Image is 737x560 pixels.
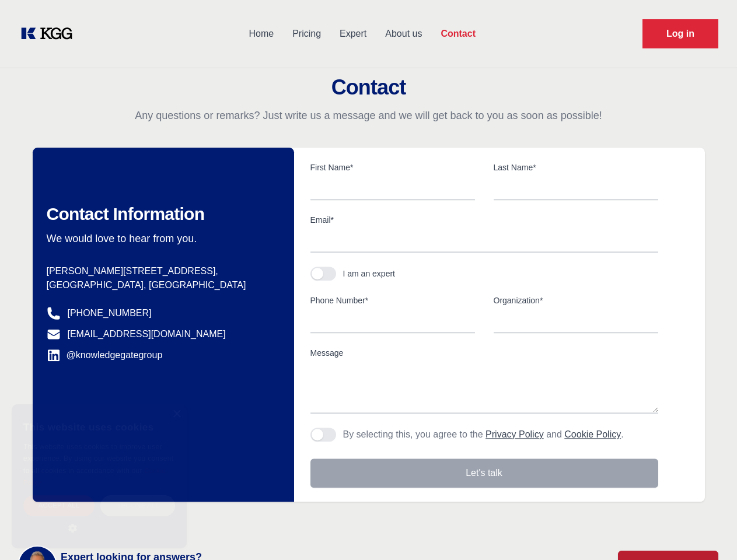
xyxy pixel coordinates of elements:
p: By selecting this, you agree to the and . [343,428,624,442]
a: @knowledgegategroup [47,348,163,362]
h2: Contact [14,76,723,99]
label: First Name* [310,162,475,173]
a: About us [376,19,431,49]
p: [GEOGRAPHIC_DATA], [GEOGRAPHIC_DATA] [47,278,275,292]
iframe: Chat Widget [679,504,737,560]
label: Last Name* [494,162,658,173]
a: [EMAIL_ADDRESS][DOMAIN_NAME] [68,327,226,341]
p: Any questions or remarks? Just write us a message and we will get back to you as soon as possible! [14,108,723,123]
a: Cookie Policy [564,429,621,439]
a: Cookie Policy [23,467,166,486]
a: Contact [431,19,485,49]
a: [PHONE_NUMBER] [68,306,152,320]
div: This website uses cookies [23,413,175,441]
div: Accept all [23,495,95,516]
label: Organization* [494,295,658,306]
h2: Contact Information [47,204,275,225]
a: Privacy Policy [485,429,544,439]
a: Expert [330,19,376,49]
span: This website uses cookies to improve user experience. By using our website you consent to all coo... [23,443,173,475]
div: I am an expert [343,268,396,279]
a: Pricing [283,19,330,49]
button: Let's talk [310,459,658,488]
label: Phone Number* [310,295,475,306]
a: Home [239,19,283,49]
a: Request Demo [642,19,718,48]
a: KOL Knowledge Platform: Talk to Key External Experts (KEE) [19,24,82,43]
label: Message [310,347,658,359]
div: Close [172,410,181,419]
p: [PERSON_NAME][STREET_ADDRESS], [47,264,275,278]
div: Decline all [100,495,175,516]
p: We would love to hear from you. [47,232,275,246]
label: Email* [310,214,658,226]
